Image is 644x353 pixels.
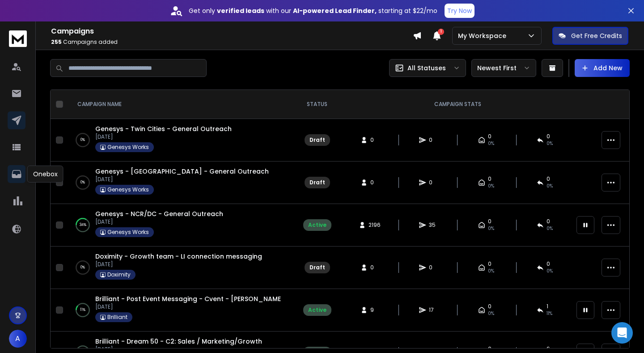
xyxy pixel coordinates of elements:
[293,6,377,15] strong: AI-powered Lead Finder,
[370,306,379,314] span: 9
[547,268,553,275] span: 0%
[95,337,262,346] a: Brilliant - Dream 50 - C2: Sales / Marketing/Growth
[67,247,290,289] td: 0%Doximity - Growth team - LI connection messaging[DATE]Doximity
[9,330,27,348] button: A
[95,167,269,176] a: Genesys - [GEOGRAPHIC_DATA] - General Outreach
[488,310,494,317] span: 0%
[547,133,550,140] span: 0
[547,303,548,310] span: 1
[445,4,475,18] button: Try Now
[309,179,325,186] div: Draft
[95,176,269,183] p: [DATE]
[9,30,27,47] img: logo
[95,261,262,268] p: [DATE]
[471,59,536,77] button: Newest First
[344,90,571,119] th: CAMPAIGN STATS
[95,124,232,133] a: Genesys - Twin Cities - General Outreach
[95,294,284,303] a: Brilliant - Post Event Messaging - Cvent - [PERSON_NAME]
[80,306,85,315] p: 11 %
[67,289,290,332] td: 11%Brilliant - Post Event Messaging - Cvent - [PERSON_NAME][DATE]Brilliant
[67,204,290,247] td: 34%Genesys - NCR/DC - General Outreach[DATE]Genesys Works
[67,162,290,204] td: 0%Genesys - [GEOGRAPHIC_DATA] - General Outreach[DATE]Genesys Works
[80,136,85,145] p: 0 %
[309,136,325,144] div: Draft
[611,322,633,344] div: Open Intercom Messenger
[438,29,444,35] span: 1
[370,264,379,271] span: 0
[95,218,223,225] p: [DATE]
[27,166,64,183] div: Onebox
[547,260,550,268] span: 0
[107,229,149,236] p: Genesys Works
[189,6,437,15] p: Get only with our starting at $22/mo
[95,252,262,261] a: Doximity - Growth team - LI connection messaging
[107,314,127,321] p: Brilliant
[95,209,223,218] a: Genesys - NCR/DC - General Outreach
[290,90,344,119] th: STATUS
[309,264,325,271] div: Draft
[488,303,491,310] span: 0
[67,119,290,162] td: 0%Genesys - Twin Cities - General Outreach[DATE]Genesys Works
[488,133,491,140] span: 0
[429,264,438,271] span: 0
[407,64,446,72] p: All Statuses
[547,175,550,183] span: 0
[51,38,413,46] p: Campaigns added
[51,26,413,37] h1: Campaigns
[369,221,381,229] span: 2196
[429,179,438,186] span: 0
[429,136,438,144] span: 0
[370,179,379,186] span: 0
[547,183,553,190] span: 0%
[429,221,438,229] span: 35
[95,346,262,353] p: [DATE]
[488,218,491,225] span: 0
[575,59,630,77] button: Add New
[80,178,85,187] p: 0 %
[458,31,510,40] p: My Workspace
[308,221,326,229] div: Active
[107,186,149,193] p: Genesys Works
[107,144,149,151] p: Genesys Works
[547,310,552,317] span: 11 %
[51,38,62,46] span: 255
[488,225,494,232] span: 0%
[447,6,472,15] p: Try Now
[80,263,85,272] p: 0 %
[547,218,550,225] span: 0
[308,306,326,314] div: Active
[571,31,622,40] p: Get Free Credits
[488,175,491,183] span: 0
[488,140,494,147] span: 0%
[488,268,494,275] span: 0%
[95,303,281,310] p: [DATE]
[552,27,628,45] button: Get Free Credits
[107,271,131,278] p: Doximity
[547,345,550,353] span: 6
[95,133,232,140] p: [DATE]
[488,183,494,190] span: 0%
[80,221,86,230] p: 34 %
[488,260,491,268] span: 0
[547,225,553,232] span: 0 %
[217,6,264,15] strong: verified leads
[547,140,553,147] span: 0%
[67,90,290,119] th: CAMPAIGN NAME
[429,306,438,314] span: 17
[488,345,491,353] span: 0
[370,136,379,144] span: 0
